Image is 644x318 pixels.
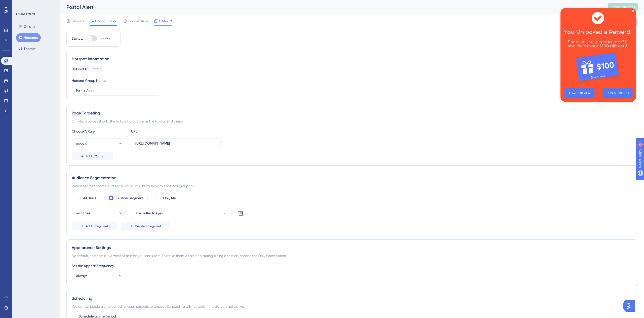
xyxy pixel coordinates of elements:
span: Configuration [95,18,117,24]
button: equals [72,138,127,148]
span: Localization [128,18,148,24]
div: Appearance Settings [72,245,633,251]
div: You can schedule a time period for your hotspots to appear. Scheduling will not work if the statu... [72,303,633,309]
div: URL [131,128,186,134]
span: Reports [71,18,84,24]
button: Guides [16,22,38,31]
div: Hotspot Group Name [72,78,106,84]
span: Add a Segment [86,224,108,228]
div: Choose A Rule [72,128,127,134]
label: All Users [83,195,96,201]
button: Alle außer to.eyes [131,208,232,218]
button: Always [72,271,127,281]
div: Hotspot Information [72,56,633,62]
span: Always [76,273,87,279]
div: Postal Alert [66,4,595,11]
label: Only Me [163,195,176,201]
span: Editor [159,18,168,24]
div: Set the Appear Frequency [72,263,633,269]
div: 23255 [93,67,101,71]
button: Add a Target [72,152,113,160]
div: Status: [72,35,83,41]
button: Publish Changes [608,3,638,11]
div: Which segment of the audience would you like to show this hotspot group to? [72,183,633,189]
div: On which pages should the hotspot group be visible to your end users? [72,118,633,124]
div: Hotspot ID: [72,66,89,73]
button: matches [72,208,127,218]
div: ENGAGEMENT [16,12,35,16]
div: Page Targeting [72,110,633,116]
span: equals [76,140,87,146]
span: Alle außer to.eyes [135,210,163,216]
div: Scheduling [72,295,633,301]
span: matches [76,210,90,216]
div: By default, hotspots are Always visible for your end users. To make them visible only during a si... [72,253,633,259]
button: COPY SHARE LINK [42,80,72,90]
button: Add a Segment [72,222,117,230]
span: Need Help? [12,1,31,7]
button: Themes [16,44,39,53]
span: Add a Target [86,154,105,158]
button: Create a Segment [121,222,170,230]
iframe: UserGuiding AI Assistant Launcher [623,298,638,313]
input: Type your Hotspot Group Name here [76,88,157,93]
span: Publish Changes [611,5,635,9]
label: Custom Segment [116,195,143,201]
button: LEAVE A REVIEW [4,80,34,90]
div: 3 [35,3,36,7]
span: Inactive [99,36,110,40]
div: Audience Segmentation [72,175,633,181]
input: yourwebsite.com/path [135,141,216,146]
button: Hotspots [16,33,41,42]
div: Close Preview [71,2,73,4]
span: Create a Segment [135,224,161,228]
